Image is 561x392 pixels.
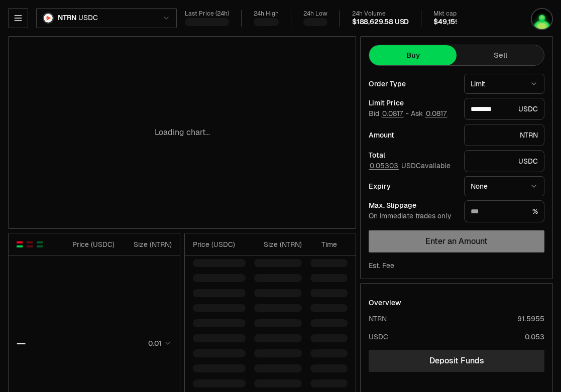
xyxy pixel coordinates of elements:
[193,239,246,249] div: Price ( USDC )
[369,99,456,106] div: Limit Price
[254,239,302,249] div: Size ( NTRN )
[433,10,490,18] div: Mkt cap
[369,298,401,308] div: Overview
[517,314,544,324] div: 91.5955
[303,10,327,18] div: 24h Low
[411,109,447,118] span: Ask
[369,152,456,159] div: Total
[369,162,399,170] button: 0.05303
[254,10,279,18] div: 24h High
[352,18,409,27] div: $188,629.58 USD
[381,109,404,117] button: 0.0817
[369,332,388,342] div: USDC
[17,336,26,350] div: —
[369,202,456,209] div: Max. Slippage
[369,260,394,271] div: Est. Fee
[525,332,544,342] div: 0.053
[16,240,24,248] button: Show Buy and Sell Orders
[532,9,552,29] img: NFT
[369,45,457,65] button: Buy
[464,200,544,222] div: %
[369,350,544,372] a: Deposit Funds
[369,212,456,221] div: On immediate trades only
[464,98,544,120] div: USDC
[66,239,115,249] div: Price ( USDC )
[369,161,451,170] span: USDC available
[425,109,447,117] button: 0.0817
[464,150,544,172] div: USDC
[352,10,409,18] div: 24h Volume
[369,109,409,118] span: Bid -
[369,80,456,87] div: Order Type
[464,74,544,94] button: Limit
[123,239,172,249] div: Size ( NTRN )
[58,14,76,23] span: NTRN
[185,10,229,18] div: Last Price (24h)
[457,45,544,65] button: Sell
[44,14,53,23] img: NTRN Logo
[145,337,172,349] button: 0.01
[433,18,490,27] div: $49,159,268 USD
[369,183,456,190] div: Expiry
[78,14,97,23] span: USDC
[369,314,387,324] div: NTRN
[464,124,544,146] div: NTRN
[310,239,337,249] div: Time
[26,240,34,248] button: Show Sell Orders Only
[464,176,544,196] button: None
[369,132,456,139] div: Amount
[155,126,210,139] p: Loading chart...
[36,240,44,248] button: Show Buy Orders Only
